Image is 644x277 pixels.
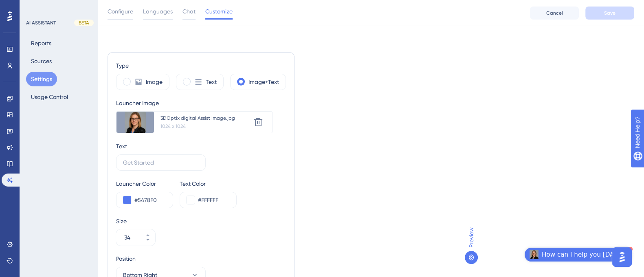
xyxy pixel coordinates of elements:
div: Launcher Image [116,98,273,108]
span: Preview [466,227,476,248]
img: launcher-image-alternative-text [530,250,538,259]
span: How can I help you [DATE]? [542,250,627,259]
iframe: UserGuiding AI Assistant Launcher [610,245,634,269]
div: Text Color [180,179,237,189]
div: 1024 x 1024 [160,123,251,130]
button: Open AI Assistant Launcher [525,248,632,262]
span: Configure [108,7,133,16]
button: Settings [26,72,57,86]
span: Need Help? [19,2,51,12]
button: Usage Control [26,90,73,104]
span: Languages [143,7,173,16]
span: Cancel [546,10,563,16]
span: Save [604,10,615,16]
input: Get Started [123,158,199,167]
label: Image [146,77,163,87]
div: Type [116,61,286,70]
div: 3DOptix digital Assist Image.jpg [160,115,250,121]
div: Size [116,216,286,226]
div: AI ASSISTANT [26,20,56,26]
div: Position [116,254,206,264]
button: Sources [26,54,57,68]
div: BETA [74,20,94,26]
div: Launcher Color [116,179,173,189]
button: Reports [26,36,56,51]
div: Text [116,141,127,151]
span: Customize [205,7,233,16]
img: file-1754562886372.jpg [125,112,146,133]
button: Save [585,7,634,20]
span: Chat [182,7,196,16]
button: Cancel [530,7,579,20]
label: Image+Text [248,77,279,87]
label: Text [206,77,217,87]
